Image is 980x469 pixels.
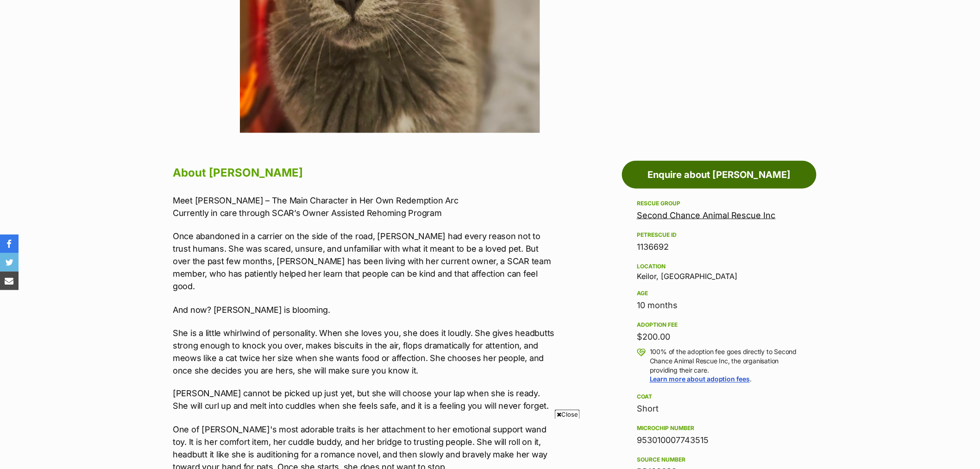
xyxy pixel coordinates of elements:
[637,210,776,220] a: Second Chance Animal Rescue Inc
[637,425,802,432] div: Microchip number
[637,321,802,329] div: Adoption fee
[637,393,802,401] div: Coat
[173,327,555,377] p: She is a little whirlwind of personality. When she loves you, she does it loudly. She gives headb...
[637,456,802,464] div: Source number
[637,261,802,280] div: Keilor, [GEOGRAPHIC_DATA]
[173,194,555,219] p: Meet [PERSON_NAME] – The Main Character in Her Own Redemption Arc Currently in care through SCAR’...
[173,387,555,412] p: [PERSON_NAME] cannot be picked up just yet, but she will choose your lap when she is ready. She w...
[650,375,750,383] a: Learn more about adoption fees
[173,304,555,316] p: And now? [PERSON_NAME] is blooming.
[637,299,802,312] div: 10 months
[637,200,802,207] div: Rescue group
[173,230,555,292] p: Once abandoned in a carrier on the side of the road, [PERSON_NAME] had every reason not to trust ...
[637,263,802,270] div: Location
[650,347,802,384] p: 100% of the adoption fee goes directly to Second Chance Animal Rescue Inc, the organisation provi...
[555,410,580,419] span: Close
[637,241,802,254] div: 1136692
[622,161,817,189] a: Enquire about [PERSON_NAME]
[637,434,802,447] div: 953010007743515
[637,330,802,343] div: $200.00
[265,423,715,464] iframe: Advertisement
[637,403,802,416] div: Short
[173,163,555,183] h2: About [PERSON_NAME]
[637,231,802,239] div: PetRescue ID
[637,290,802,297] div: Age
